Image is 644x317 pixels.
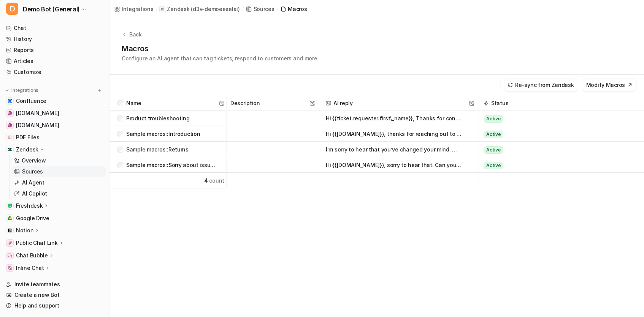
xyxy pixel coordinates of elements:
span: / [277,6,278,13]
button: Active [484,110,627,126]
span: Active [484,131,503,138]
img: Public Chat Link [8,241,12,245]
button: Active [484,157,627,173]
a: Sources [246,5,274,13]
p: Configure an AI agent that can tag tickets, respond to customers and more. [122,54,319,62]
h1: Macros [122,43,319,54]
p: Integrations [11,87,38,93]
span: Description [230,95,316,111]
img: www.atlassian.com [8,123,12,128]
p: Zendesk [167,5,189,13]
span: [DOMAIN_NAME] [16,109,59,117]
a: Sources [11,166,106,177]
a: Help and support [3,300,106,311]
a: Zendesk(d3v-demoeeselai) [159,5,240,13]
a: Customize [3,67,106,77]
span: Demo Bot (General) [23,4,80,14]
button: Re-sync from Zendesk [504,79,577,91]
div: AI reply [326,95,353,111]
span: PDF Files [16,134,39,141]
p: Freshdesk [16,202,43,210]
div: Macros [288,5,307,13]
button: Active [484,142,627,157]
div: Name [117,95,141,111]
img: expand menu [5,88,10,93]
p: Chat Bubble [16,252,48,259]
p: AI Copilot [22,190,47,197]
a: Create a new Bot [3,290,106,300]
a: Articles [3,56,106,66]
img: Freshdesk [8,203,12,208]
img: www.airbnb.com [8,111,12,115]
p: Sample macros::Introduction [126,126,200,142]
p: Sample macros::Returns [126,142,189,157]
a: PDF FilesPDF Files [3,132,106,143]
a: AI Copilot [11,188,106,199]
a: www.airbnb.com[DOMAIN_NAME] [3,108,106,118]
span: Active [484,162,503,169]
p: Notion [16,227,33,234]
button: Hi {{[DOMAIN_NAME]}}, sorry to hear that. Can you provide your order number? I’ll see what I can do. [326,157,462,173]
span: Active [484,146,503,154]
button: Active [484,126,627,142]
a: AI Agent [11,177,106,188]
span: count [209,173,224,188]
a: Invite teammates [3,279,106,290]
p: Zendesk [16,146,38,153]
p: Product troubleshooting [126,110,190,126]
span: / [156,6,157,13]
div: Integrations [122,5,154,13]
p: Overview [22,157,46,164]
a: Reports [3,45,106,55]
span: Confluence [16,97,46,105]
img: PDF Files [8,135,12,140]
a: ConfluenceConfluence [3,96,106,106]
span: Google Drive [16,214,49,222]
button: I’m sorry to hear that you’ve changed your mind. We have a 30 day return policy on our products. ... [326,142,462,157]
img: Chat Bubble [8,253,12,258]
p: ( d3v-demoeeselai ) [191,5,240,13]
button: Hi {{ticket.requester.first\_name}}, Thanks for contacting us! Which of your new products do you ... [326,110,462,126]
a: History [3,34,106,44]
p: Sources [22,168,43,175]
img: Notion [8,228,12,233]
span: Status [482,95,641,111]
div: Sources [254,5,274,13]
span: D [6,3,18,15]
img: Inline Chat [8,266,12,270]
a: Macros [280,5,307,13]
button: Hi {{[DOMAIN_NAME]}}, thanks for reaching out to us. I’m {{current\_[DOMAIN_NAME]}} and I’ll be h... [326,126,462,142]
p: Sample macros::Sorry about issue + ask about order number [126,157,216,173]
img: Confluence [8,99,12,103]
button: Modify Macros [582,79,636,91]
p: Public Chat Link [16,239,58,247]
span: / [242,6,244,13]
a: Integrations [114,5,154,13]
a: www.atlassian.com[DOMAIN_NAME] [3,120,106,131]
span: Active [484,115,503,123]
p: AI Agent [22,179,44,186]
a: Overview [11,155,106,166]
button: Integrations [3,87,41,94]
img: menu_add.svg [97,88,102,93]
span: [DOMAIN_NAME] [16,121,59,129]
p: Inline Chat [16,264,44,272]
a: Google DriveGoogle Drive [3,213,106,224]
a: Chat [3,23,106,33]
p: Back [129,30,142,38]
img: Google Drive [8,216,12,221]
div: 4 [204,173,224,188]
img: Zendesk [8,147,12,152]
